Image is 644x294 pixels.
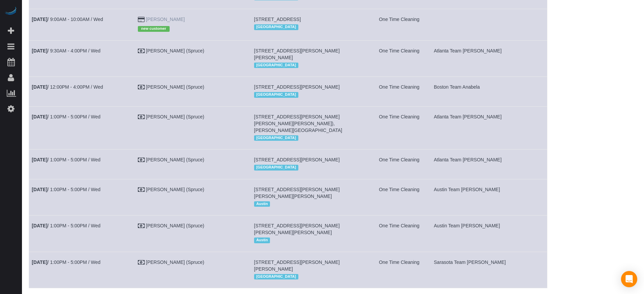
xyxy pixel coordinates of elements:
div: Open Intercom Messenger [621,271,637,287]
a: [DATE]/ 1:00PM - 5:00PM / Wed [32,259,100,265]
td: Assigned to [431,9,547,40]
span: new customer [138,26,170,31]
div: Location [254,134,365,142]
td: Service location [251,77,367,106]
i: Check Payment [138,49,145,53]
td: Service location [251,150,367,179]
td: Frequency [367,216,431,252]
span: [GEOGRAPHIC_DATA] [254,92,298,97]
td: Frequency [367,77,431,106]
td: Frequency [367,9,431,40]
td: Customer [135,150,251,179]
a: [DATE]/ 1:00PM - 5:00PM / Wed [32,114,100,119]
td: Frequency [367,106,431,149]
td: Assigned to [431,216,547,252]
span: Austin [254,238,270,243]
td: Service location [251,216,367,252]
td: Assigned to [431,179,547,215]
td: Customer [135,216,251,252]
b: [DATE] [32,187,47,192]
b: [DATE] [32,157,47,162]
i: Check Payment [138,187,145,192]
i: Check Payment [138,85,145,90]
td: Schedule date [29,252,135,288]
span: [STREET_ADDRESS] [254,17,301,22]
td: Schedule date [29,179,135,215]
td: Frequency [367,40,431,76]
b: [DATE] [32,17,47,22]
span: [STREET_ADDRESS][PERSON_NAME] [254,84,340,90]
a: [PERSON_NAME] (Spruce) [146,114,204,119]
div: Location [254,61,365,70]
span: [STREET_ADDRESS][PERSON_NAME][PERSON_NAME] [254,48,340,60]
td: Assigned to [431,40,547,76]
div: Location [254,236,365,245]
span: Austin [254,201,270,207]
span: [STREET_ADDRESS][PERSON_NAME][PERSON_NAME][PERSON_NAME] [254,187,340,199]
td: Assigned to [431,252,547,288]
td: Service location [251,106,367,149]
span: [GEOGRAPHIC_DATA] [254,63,298,68]
a: [DATE]/ 9:30AM - 4:00PM / Wed [32,48,100,53]
i: Check Payment [138,115,145,119]
span: [STREET_ADDRESS][PERSON_NAME][PERSON_NAME] [254,259,340,272]
td: Service location [251,179,367,215]
i: Check Payment [138,260,145,265]
i: Check Payment [138,158,145,162]
td: Frequency [367,150,431,179]
td: Customer [135,9,251,40]
td: Schedule date [29,150,135,179]
td: Schedule date [29,9,135,40]
i: Check Payment [138,224,145,228]
td: Service location [251,40,367,76]
b: [DATE] [32,114,47,119]
td: Customer [135,179,251,215]
span: [GEOGRAPHIC_DATA] [254,135,298,141]
td: Assigned to [431,106,547,149]
a: [PERSON_NAME] (Spruce) [146,223,204,228]
a: [DATE]/ 9:00AM - 10:00AM / Wed [32,17,103,22]
b: [DATE] [32,223,47,228]
a: [DATE]/ 1:00PM - 5:00PM / Wed [32,187,100,192]
a: [PERSON_NAME] (Spruce) [146,259,204,265]
td: Assigned to [431,150,547,179]
span: [STREET_ADDRESS][PERSON_NAME][PERSON_NAME][PERSON_NAME] [254,223,340,235]
a: [PERSON_NAME] (Spruce) [146,157,204,162]
b: [DATE] [32,48,47,53]
a: [DATE]/ 1:00PM - 5:00PM / Wed [32,157,100,162]
td: Schedule date [29,106,135,149]
div: Location [254,23,365,31]
td: Customer [135,106,251,149]
span: [STREET_ADDRESS][PERSON_NAME] [254,157,340,162]
td: Schedule date [29,40,135,76]
i: Credit Card Payment [138,17,145,22]
a: [DATE]/ 12:00PM - 4:00PM / Wed [32,84,103,90]
a: [DATE]/ 1:00PM - 5:00PM / Wed [32,223,100,228]
span: [STREET_ADDRESS][PERSON_NAME][PERSON_NAME][PERSON_NAME]), [PERSON_NAME][GEOGRAPHIC_DATA] [254,114,342,133]
td: Customer [135,252,251,288]
div: Location [254,90,365,99]
div: Location [254,163,365,172]
a: [PERSON_NAME] [146,17,185,22]
a: [PERSON_NAME] (Spruce) [146,84,204,90]
b: [DATE] [32,84,47,90]
td: Frequency [367,252,431,288]
span: [GEOGRAPHIC_DATA] [254,165,298,170]
td: Service location [251,252,367,288]
td: Schedule date [29,216,135,252]
td: Assigned to [431,77,547,106]
td: Service location [251,9,367,40]
td: Customer [135,77,251,106]
img: Automaid Logo [4,7,18,16]
div: Location [254,272,365,281]
td: Customer [135,40,251,76]
a: [PERSON_NAME] (Spruce) [146,48,204,53]
b: [DATE] [32,259,47,265]
span: [GEOGRAPHIC_DATA] [254,24,298,30]
td: Frequency [367,179,431,215]
td: Schedule date [29,77,135,106]
div: Location [254,200,365,208]
span: [GEOGRAPHIC_DATA] [254,274,298,279]
a: [PERSON_NAME] (Spruce) [146,187,204,192]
